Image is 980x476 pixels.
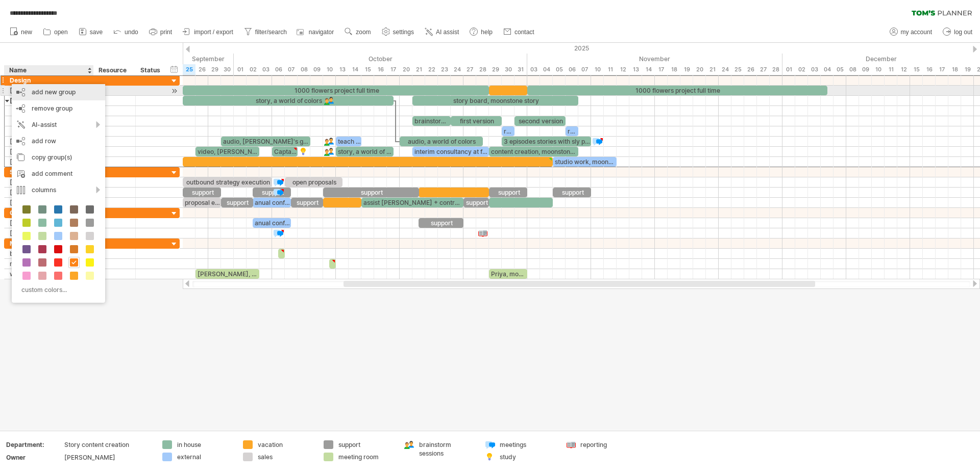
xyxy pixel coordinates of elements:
div: Wednesday, 3 December 2025 [808,64,821,75]
div: [PERSON_NAME] [10,228,88,238]
div: Thursday, 4 December 2025 [821,64,834,75]
div: Monday, 17 November 2025 [655,64,668,75]
span: navigator [309,29,334,36]
div: Priya, moonstone project [489,269,527,279]
div: Wednesday, 12 November 2025 [617,64,629,75]
div: Friday, 24 October 2025 [451,64,463,75]
div: meetings [500,440,555,449]
div: Thursday, 25 September 2025 [183,64,195,75]
span: open [54,29,68,36]
div: [PERSON_NAME] [10,137,88,146]
a: print [146,25,175,39]
div: Friday, 14 November 2025 [642,64,655,75]
a: filter/search [241,25,290,39]
div: brainstorming [412,116,451,126]
div: Department: [6,440,62,449]
div: 1000 flowers project full time [183,86,489,95]
div: board room [10,249,88,258]
div: custom colors... [17,283,97,297]
div: Tuesday, 25 November 2025 [731,64,744,75]
div: Monday, 1 December 2025 [782,64,795,75]
div: Thursday, 30 October 2025 [502,64,514,75]
div: Wednesday, 26 November 2025 [744,64,757,75]
a: AI assist [422,25,462,39]
div: review [566,126,578,136]
div: Thursday, 13 November 2025 [629,64,642,75]
div: Monday, 10 November 2025 [591,64,604,75]
div: Monday, 13 October 2025 [336,64,349,75]
span: remove group [32,104,72,112]
div: scroll to activity [169,86,179,96]
div: Thursday, 27 November 2025 [757,64,770,75]
div: Monday, 8 December 2025 [846,64,859,75]
div: video, [PERSON_NAME]'s Ocean quest [195,147,259,156]
div: support [553,188,591,197]
div: Tuesday, 28 October 2025 [476,64,489,75]
div: review [502,126,514,136]
div: outbound strategy execution [183,177,272,187]
div: [PERSON_NAME] [10,147,88,156]
div: Friday, 28 November 2025 [770,64,782,75]
div: Thursday, 23 October 2025 [438,64,451,75]
div: Friday, 26 September 2025 [195,64,208,75]
div: Tuesday, 4 November 2025 [540,64,553,75]
div: support [291,198,323,207]
div: copy group(s) [12,149,105,166]
a: import / export [180,25,236,39]
div: audio, [PERSON_NAME]'s garden [221,137,310,146]
a: undo [111,25,141,39]
div: proposal explainer video's [183,198,221,207]
div: Design [10,75,88,85]
div: add row [12,133,105,149]
div: support [338,440,394,449]
div: [PERSON_NAME] [10,218,88,228]
span: import / export [194,29,233,36]
a: log out [940,25,975,39]
div: brainstorm sessions [419,440,475,458]
div: [PERSON_NAME] [10,177,88,187]
a: new [7,25,35,39]
div: Thursday, 20 November 2025 [693,64,706,75]
div: Tuesday, 2 December 2025 [795,64,808,75]
div: Monday, 27 October 2025 [463,64,476,75]
div: Monday, 3 November 2025 [527,64,540,75]
a: save [76,25,106,39]
div: Thursday, 6 November 2025 [566,64,578,75]
div: anual conference creative agencies [GEOGRAPHIC_DATA] [253,218,291,228]
div: [PERSON_NAME] [64,453,150,462]
a: zoom [342,25,374,39]
div: Monday, 29 September 2025 [208,64,221,75]
div: story, a world of colors [336,147,394,156]
div: Thursday, 16 October 2025 [374,64,387,75]
div: Thursday, 2 October 2025 [247,64,259,75]
div: content creation, moonstone campaign [489,147,578,156]
div: Wednesday, 22 October 2025 [425,64,438,75]
div: Office [10,208,88,218]
span: log out [954,29,972,36]
div: Wednesday, 1 October 2025 [234,64,247,75]
div: Wednesday, 8 October 2025 [298,64,310,75]
div: October 2025 [234,54,527,64]
div: [PERSON_NAME], [PERSON_NAME]'s Ocean project [195,269,259,279]
div: [PERSON_NAME] [10,188,88,197]
div: Thursday, 9 October 2025 [310,64,323,75]
div: Thursday, 18 December 2025 [948,64,961,75]
div: Friday, 3 October 2025 [259,64,272,75]
div: Captain [PERSON_NAME] [272,147,298,156]
div: Tuesday, 11 November 2025 [604,64,617,75]
span: settings [393,29,414,36]
div: in house [177,440,233,449]
div: [PERSON_NAME] [10,96,88,105]
a: my account [887,25,935,39]
div: open proposals [285,177,342,187]
span: save [90,29,103,36]
div: Sales [10,167,88,177]
a: help [467,25,496,39]
div: vacation [258,440,313,449]
div: Thursday, 11 December 2025 [885,64,897,75]
div: Tuesday, 21 October 2025 [412,64,425,75]
span: filter/search [255,29,287,36]
div: [PERSON_NAME] [10,198,88,207]
div: sales [258,453,313,461]
div: 3 episodes stories with sly podcast [502,137,591,146]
